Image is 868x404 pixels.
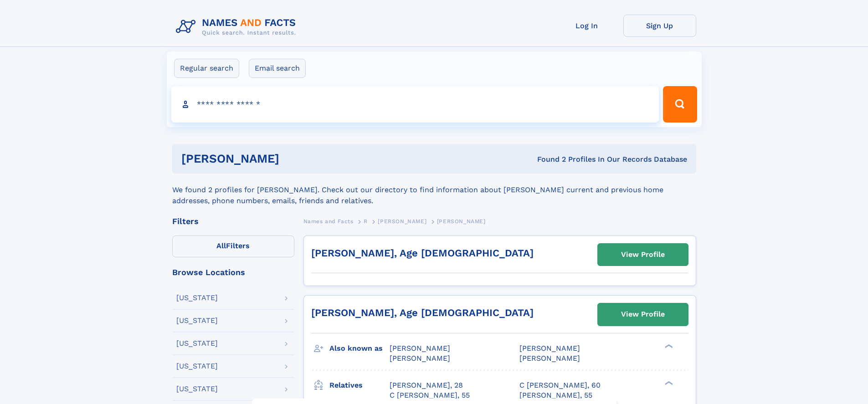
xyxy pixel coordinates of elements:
div: [US_STATE] [176,294,218,302]
a: C [PERSON_NAME], 60 [519,380,601,390]
label: Email search [249,59,306,78]
a: C [PERSON_NAME], 55 [390,390,470,400]
label: Filters [172,235,294,257]
span: [PERSON_NAME] [519,344,580,353]
span: [PERSON_NAME] [437,218,486,225]
div: Filters [172,217,294,225]
h3: Also known as [329,341,390,356]
a: Sign Up [623,15,696,37]
h3: Relatives [329,378,390,393]
div: [US_STATE] [176,340,218,347]
a: View Profile [598,303,688,325]
img: Logo Names and Facts [172,15,303,39]
span: [PERSON_NAME] [378,218,426,225]
div: ❯ [663,380,673,386]
a: [PERSON_NAME], 55 [519,390,592,400]
h1: [PERSON_NAME] [181,153,408,164]
div: View Profile [621,304,665,325]
input: search input [171,86,659,123]
a: Names and Facts [303,215,354,227]
a: [PERSON_NAME], Age [DEMOGRAPHIC_DATA] [311,247,534,259]
span: [PERSON_NAME] [390,354,450,363]
span: R [364,218,368,225]
div: [US_STATE] [176,317,218,324]
div: Found 2 Profiles In Our Records Database [408,154,687,164]
div: Browse Locations [172,268,294,276]
a: [PERSON_NAME], Age [DEMOGRAPHIC_DATA] [311,307,534,318]
div: ❯ [663,343,673,349]
div: View Profile [621,244,665,265]
label: Regular search [174,59,239,78]
span: [PERSON_NAME] [390,344,450,353]
a: Log In [550,15,623,37]
button: Search Button [663,86,697,123]
div: We found 2 profiles for [PERSON_NAME]. Check out our directory to find information about [PERSON_... [172,174,696,206]
a: [PERSON_NAME], 28 [390,380,463,390]
div: [US_STATE] [176,385,218,393]
span: [PERSON_NAME] [519,354,580,363]
a: R [364,215,368,227]
div: [US_STATE] [176,363,218,370]
a: [PERSON_NAME] [378,215,426,227]
a: View Profile [598,244,688,266]
span: All [216,241,226,250]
